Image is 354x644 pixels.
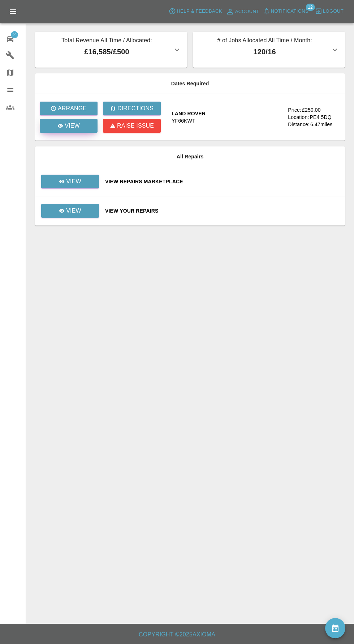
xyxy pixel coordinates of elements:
div: 6.47 miles [310,121,339,128]
button: Logout [313,6,345,17]
th: Dates Required [35,73,345,94]
div: YF66KWT [172,117,195,124]
div: PE4 5DQ [310,114,331,121]
div: Price: [288,106,301,114]
h6: Copyright © 2025 Axioma [6,630,348,640]
span: 12 [306,4,315,11]
button: Open drawer [4,3,22,20]
span: 2 [11,31,18,38]
span: Help & Feedback [177,7,222,16]
button: Arrange [40,102,98,115]
a: View [41,208,99,213]
a: Price:£250.00Location:PE4 5DQDistance:6.47miles [288,106,339,128]
a: View [41,175,99,188]
button: availability [325,618,345,638]
button: Raise issue [103,119,161,133]
p: Raise issue [117,121,154,130]
p: Arrange [58,104,87,113]
button: Notifications [261,6,310,17]
p: Total Revenue All Time / Allocated: [41,36,173,46]
span: Logout [323,7,344,16]
p: Directions [117,104,154,113]
p: View [66,177,81,186]
p: 120 / 16 [199,46,331,57]
a: View Repairs Marketplace [105,178,339,185]
div: £250.00 [302,106,321,114]
button: Total Revenue All Time / Allocated:£16,585/£500 [35,32,187,68]
button: Directions [103,102,161,115]
button: # of Jobs Allocated All Time / Month:120/16 [193,32,345,68]
a: LAND ROVERYF66KWT [172,110,282,124]
a: Account [224,6,261,17]
button: Help & Feedback [167,6,224,17]
p: View [66,206,81,215]
p: £16,585 / £500 [41,46,173,57]
p: # of Jobs Allocated All Time / Month: [199,36,331,46]
p: View [65,121,80,130]
a: View [40,119,98,133]
a: View Your Repairs [105,207,339,214]
div: LAND ROVER [172,110,206,117]
a: View [41,204,99,218]
th: All Repairs [35,146,345,167]
div: Location: [288,114,309,121]
span: Notifications [271,7,308,16]
div: Distance: [288,121,310,128]
a: View [41,178,99,184]
span: Account [235,8,259,16]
